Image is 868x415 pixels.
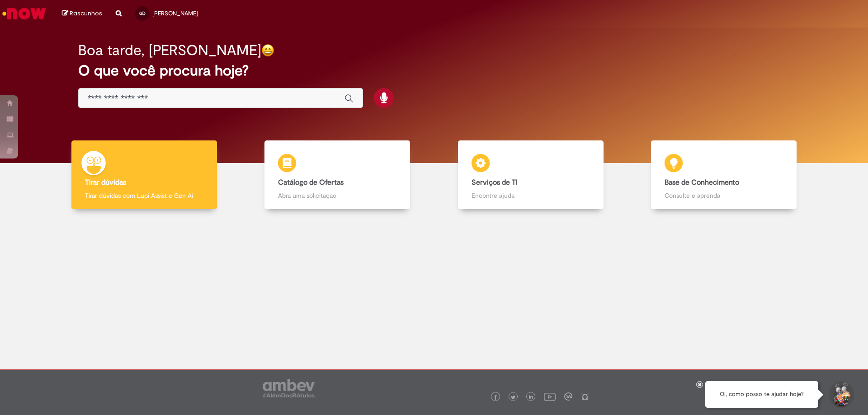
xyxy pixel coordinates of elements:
[1,5,47,23] img: ServiceNow
[47,140,241,210] a: Tirar dúvidas Tirar dúvidas com Lupi Assist e Gen Ai
[241,140,434,210] a: Catálogo de Ofertas Abra uma solicitação
[70,9,102,18] span: Rascunhos
[511,395,515,400] img: logo_footer_twitter.png
[827,381,854,408] button: Iniciar Conversa de Suporte
[278,191,396,200] p: Abra uma solicitação
[62,9,102,18] a: Rascunhos
[665,178,739,187] b: Base de Conhecimento
[85,178,126,187] b: Tirar dúvidas
[564,392,572,401] img: logo_footer_workplace.png
[139,10,146,16] span: GD
[472,178,518,187] b: Serviços de TI
[78,42,261,58] h2: Boa tarde, [PERSON_NAME]
[529,395,533,400] img: logo_footer_linkedin.png
[705,381,818,408] div: Oi, como posso te ajudar hoje?
[472,191,590,200] p: Encontre ajuda
[627,140,821,210] a: Base de Conhecimento Consulte e aprenda
[78,63,790,79] h2: O que você procura hoje?
[152,9,198,17] span: [PERSON_NAME]
[493,395,498,400] img: logo_footer_facebook.png
[544,391,556,402] img: logo_footer_youtube.png
[434,140,627,210] a: Serviços de TI Encontre ajuda
[581,392,589,401] img: logo_footer_naosei.png
[263,379,315,397] img: logo_footer_ambev_rotulo_gray.png
[665,191,783,200] p: Consulte e aprenda
[261,44,274,57] img: happy-face.png
[85,191,203,200] p: Tirar dúvidas com Lupi Assist e Gen Ai
[278,178,344,187] b: Catálogo de Ofertas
